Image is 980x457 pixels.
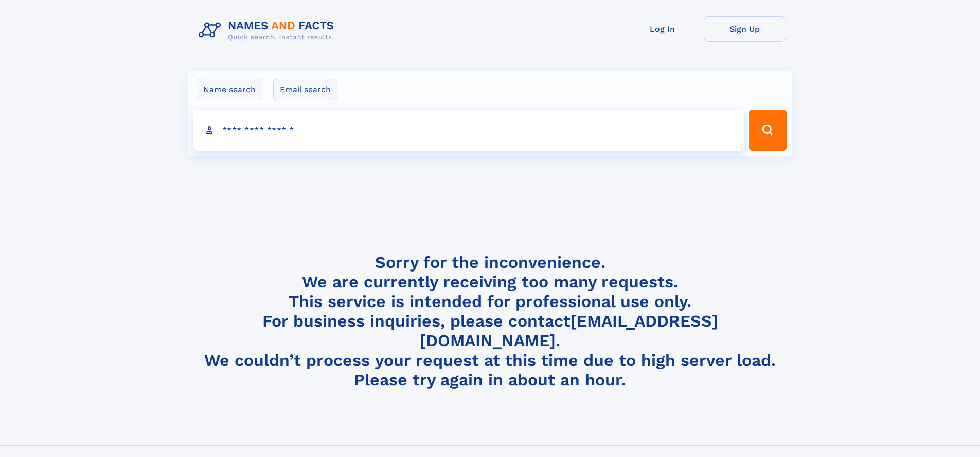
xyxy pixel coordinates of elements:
[749,110,787,151] button: Search Button
[193,110,744,151] input: search input
[420,311,718,350] a: [EMAIL_ADDRESS][DOMAIN_NAME]
[194,16,343,44] img: Logo Names and Facts
[194,252,786,390] h4: Sorry for the inconvenience. We are currently receiving too many requests. This service is intend...
[704,16,786,42] a: Sign Up
[273,79,337,100] label: Email search
[197,79,262,100] label: Name search
[621,16,704,42] a: Log In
